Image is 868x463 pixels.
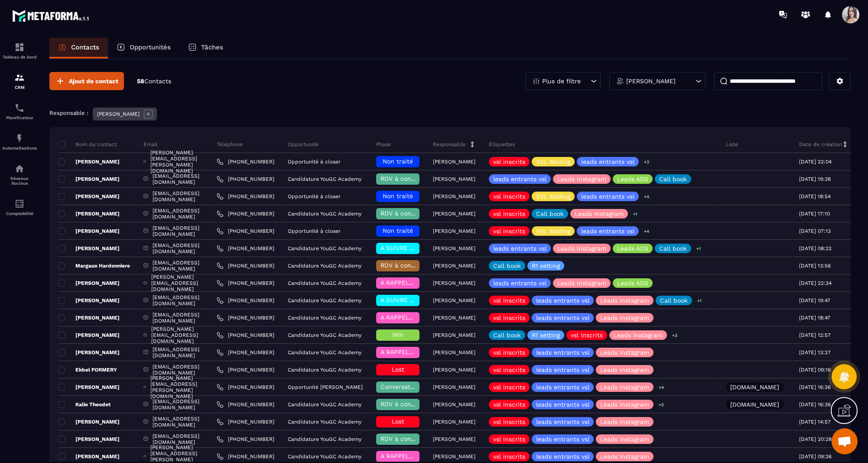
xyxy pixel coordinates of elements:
[144,78,171,85] span: Contacts
[536,297,589,303] p: leads entrants vsl
[383,158,413,165] span: Non traité
[2,211,37,216] p: Comptabilité
[536,436,589,442] p: leads entrants vsl
[380,297,417,303] span: A SUIVRE ⏳
[600,315,649,321] p: Leads Instagram
[58,332,120,339] p: [PERSON_NAME]
[392,366,404,373] span: Lost
[659,245,687,251] p: Call book
[433,401,475,408] p: [PERSON_NAME]
[58,262,130,269] p: Margaux Hardonniere
[493,453,525,460] p: vsl inscrits
[799,193,831,199] p: [DATE] 18:54
[433,263,475,269] p: [PERSON_NAME]
[536,211,564,217] p: Call book
[58,228,120,235] p: [PERSON_NAME]
[58,245,120,252] p: [PERSON_NAME]
[58,280,120,287] p: [PERSON_NAME]
[536,401,589,408] p: leads entrants vsl
[641,192,652,201] p: +4
[58,401,111,408] p: Kalie Theodet
[660,297,688,303] p: Call book
[799,263,831,269] p: [DATE] 13:56
[536,384,589,390] p: leads entrants vsl
[493,315,525,321] p: vsl inscrits
[288,436,361,442] p: Candidature YouGC Academy
[97,111,140,117] p: [PERSON_NAME]
[799,297,830,303] p: [DATE] 19:47
[380,175,436,182] span: RDV à confimer ❓
[288,315,361,321] p: Candidature YouGC Academy
[217,401,274,408] a: [PHONE_NUMBER]
[217,210,274,217] a: [PHONE_NUMBER]
[380,453,478,460] span: A RAPPELER/GHOST/NO SHOW✖️
[614,332,663,338] p: Leads Instagram
[217,297,274,304] a: [PHONE_NUMBER]
[832,428,858,454] a: Ouvrir le chat
[14,103,25,113] img: scheduler
[493,280,546,286] p: leads entrants vsl
[217,193,274,200] a: [PHONE_NUMBER]
[137,77,171,85] p: 58
[493,401,525,408] p: vsl inscrits
[217,158,274,165] a: [PHONE_NUMBER]
[799,159,832,165] p: [DATE] 22:04
[2,85,37,90] p: CRM
[493,419,525,425] p: vsl inscrits
[2,55,37,59] p: Tableau de bord
[380,279,478,286] span: A RAPPELER/GHOST/NO SHOW✖️
[799,176,831,182] p: [DATE] 19:38
[58,141,117,148] p: Nom du contact
[288,141,319,148] p: Opportunité
[617,245,648,251] p: Leads ADS
[49,110,88,116] p: Responsable :
[433,211,475,217] p: [PERSON_NAME]
[288,159,341,165] p: Opportunité à closer
[2,127,37,157] a: automationsautomationsAutomatisations
[288,401,361,408] p: Candidature YouGC Academy
[557,176,606,182] p: Leads Instagram
[536,315,589,321] p: leads entrants vsl
[58,384,120,391] p: [PERSON_NAME]
[581,159,634,165] p: leads entrants vsl
[799,419,831,425] p: [DATE] 14:57
[557,280,606,286] p: Leads Instagram
[2,96,37,127] a: schedulerschedulerPlanificateur
[799,349,831,355] p: [DATE] 13:27
[493,193,525,199] p: vsl inscrits
[2,146,37,150] p: Automatisations
[600,453,649,460] p: Leads Instagram
[288,263,361,269] p: Candidature YouGC Academy
[659,176,687,182] p: Call book
[433,315,475,321] p: [PERSON_NAME]
[12,8,90,23] img: logo
[493,436,525,442] p: vsl inscrits
[288,176,361,182] p: Candidature YouGC Academy
[380,383,448,390] span: Conversation en cours
[201,43,223,51] p: Tâches
[581,193,634,199] p: leads entrants vsl
[288,228,341,234] p: Opportunité à closer
[217,366,274,373] a: [PHONE_NUMBER]
[380,262,453,269] span: RDV à conf. A RAPPELER
[542,78,581,84] p: Plus de filtre
[630,209,640,218] p: +1
[726,141,738,148] p: Liste
[179,38,232,59] a: Tâches
[532,263,560,269] p: R1 setting
[108,38,179,59] a: Opportunités
[730,401,779,408] p: [DOMAIN_NAME]
[380,349,478,355] span: A RAPPELER/GHOST/NO SHOW✖️
[288,280,361,286] p: Candidature YouGC Academy
[493,349,525,355] p: vsl inscrits
[130,43,171,51] p: Opportunités
[536,228,570,234] p: VSL Mailing
[217,228,274,235] a: [PHONE_NUMBER]
[799,280,832,286] p: [DATE] 22:34
[433,367,475,373] p: [PERSON_NAME]
[217,176,274,183] a: [PHONE_NUMBER]
[799,245,832,251] p: [DATE] 08:22
[58,453,120,460] p: [PERSON_NAME]
[799,228,831,234] p: [DATE] 07:13
[433,280,475,286] p: [PERSON_NAME]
